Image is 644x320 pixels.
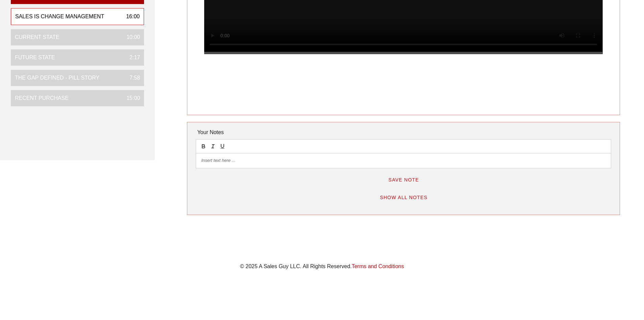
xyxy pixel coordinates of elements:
span: Show All Notes [380,195,428,200]
a: Terms and Conditions [352,263,404,269]
div: Recent Purchase [15,94,69,102]
div: Your Notes [196,126,611,139]
div: 15:00 [121,94,140,102]
div: 2:17 [124,54,140,62]
span: Save Note [388,177,419,183]
div: 16:00 [121,13,140,21]
button: Save Note [383,174,425,186]
div: Future State [15,54,55,62]
div: 7:58 [124,74,140,82]
div: Current State [15,33,59,41]
div: The Gap Defined - Pill Story [15,74,99,82]
div: Sales is Change Management [15,13,104,21]
div: 10:00 [121,33,140,41]
button: Show All Notes [374,191,433,204]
